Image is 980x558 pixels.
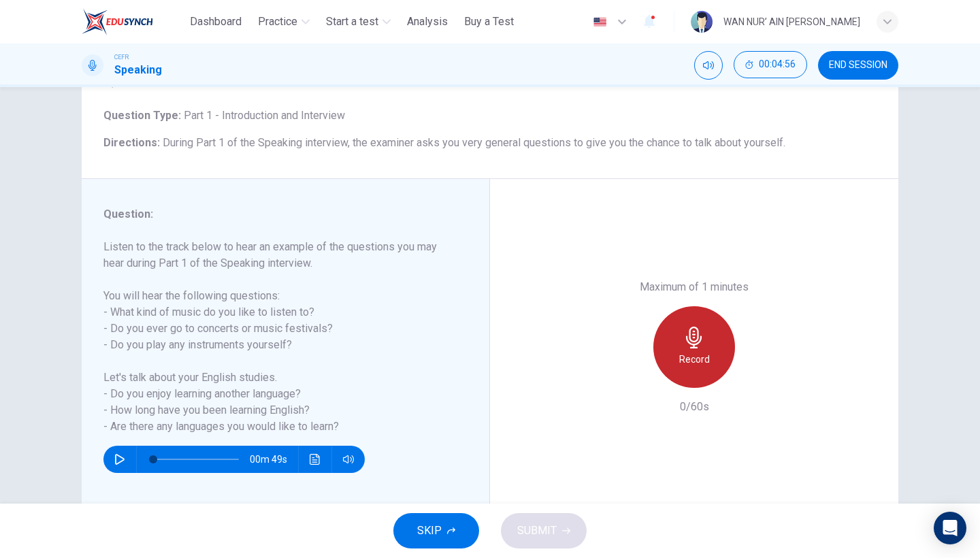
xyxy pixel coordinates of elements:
[679,351,710,367] h6: Record
[326,14,378,30] span: Start a test
[640,279,749,295] h6: Maximum of 1 minutes
[694,51,723,80] div: Mute
[103,206,451,223] h6: Question :
[190,14,242,30] span: Dashboard
[818,51,898,80] button: END SESSION
[734,51,807,80] div: Hide
[464,14,514,30] span: Buy a Test
[181,109,345,122] span: Part 1 - Introduction and Interview
[103,135,877,151] h6: Directions :
[759,59,796,70] span: 00:04:56
[184,10,247,34] button: Dashboard
[82,8,184,35] a: ELTC logo
[734,51,807,78] button: 00:04:56
[321,10,396,34] button: Start a test
[103,239,451,435] h6: Listen to the track below to hear an example of the questions you may hear during Part 1 of the S...
[250,446,298,473] span: 00m 49s
[417,521,442,540] span: SKIP
[82,8,153,35] img: ELTC logo
[680,399,709,415] h6: 0/60s
[304,446,326,473] button: Click to see the audio transcription
[393,513,479,548] button: SKIP
[163,136,785,149] span: During Part 1 of the Speaking interview, the examiner asks you very general questions to give you...
[459,10,519,34] button: Buy a Test
[114,62,162,78] h1: Speaking
[114,52,129,62] span: CEFR
[591,17,608,27] img: en
[691,11,713,33] img: Profile picture
[653,306,735,388] button: Record
[258,14,297,30] span: Practice
[723,14,860,30] div: WAN NUR’ AIN [PERSON_NAME]
[934,512,966,544] div: Open Intercom Messenger
[252,10,315,34] button: Practice
[103,108,877,124] h6: Question Type :
[829,60,887,71] span: END SESSION
[407,14,448,30] span: Analysis
[402,10,453,34] button: Analysis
